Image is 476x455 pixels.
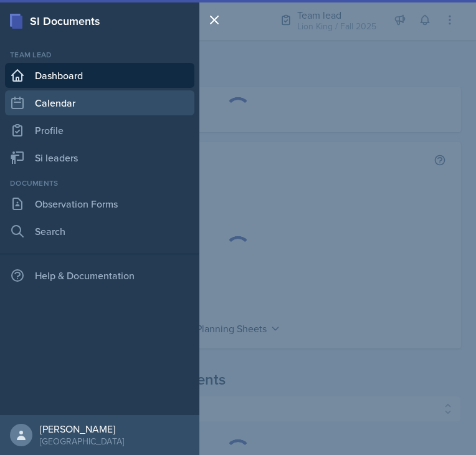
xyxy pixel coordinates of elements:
a: Si leaders [5,145,194,170]
a: Dashboard [5,63,194,88]
div: Team lead [5,49,194,60]
a: Search [5,219,194,244]
a: Profile [5,118,194,143]
div: [PERSON_NAME] [40,423,124,435]
a: Calendar [5,90,194,115]
div: Help & Documentation [5,263,194,288]
div: [GEOGRAPHIC_DATA] [40,435,124,448]
div: Documents [5,178,194,189]
a: Observation Forms [5,191,194,216]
